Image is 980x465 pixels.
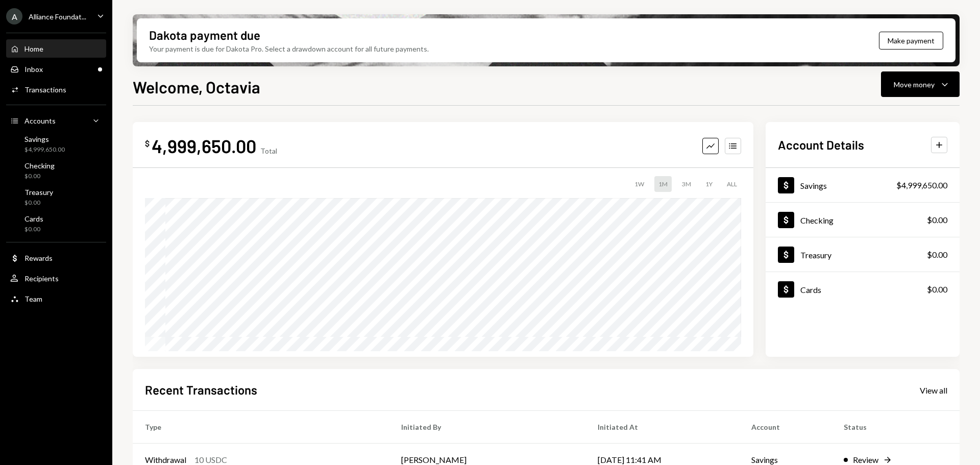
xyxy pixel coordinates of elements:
div: Transactions [24,85,66,94]
th: Type [133,411,389,444]
a: Savings$4,999,650.00 [6,132,106,156]
div: 4,999,650.00 [152,134,256,157]
a: Treasury$0.00 [6,185,106,209]
a: Checking$0.00 [766,203,960,237]
div: $0.00 [24,172,55,181]
th: Status [831,411,960,444]
div: Cards [24,214,43,223]
div: Cards [800,285,821,295]
th: Initiated At [585,411,739,444]
div: Checking [24,161,55,170]
div: Recipients [24,274,59,283]
a: Accounts [6,111,106,130]
div: Savings [800,181,827,190]
div: 1M [654,176,672,192]
div: $0.00 [24,225,43,234]
div: 1Y [701,176,717,192]
div: Treasury [800,250,831,260]
h2: Account Details [778,136,864,153]
div: Inbox [24,65,43,74]
a: Savings$4,999,650.00 [766,168,960,202]
a: Cards$0.00 [766,272,960,306]
button: Make payment [879,32,943,50]
div: $ [145,138,150,149]
h1: Welcome, Octavia [133,77,260,97]
div: $4,999,650.00 [24,145,65,154]
a: Recipients [6,269,106,287]
th: Initiated By [389,411,585,444]
div: Team [24,295,42,303]
a: Cards$0.00 [6,211,106,236]
div: Rewards [24,254,53,262]
a: Inbox [6,60,106,78]
a: Team [6,289,106,308]
div: Dakota payment due [149,27,260,43]
div: Home [24,44,43,53]
a: Checking$0.00 [6,158,106,183]
a: Rewards [6,249,106,267]
div: Move money [894,79,935,90]
a: Home [6,39,106,58]
h2: Recent Transactions [145,381,257,398]
th: Account [739,411,831,444]
div: $0.00 [927,283,947,296]
div: $0.00 [24,199,53,207]
div: 1W [630,176,648,192]
div: Treasury [24,188,53,197]
div: Total [260,146,277,155]
div: Alliance Foundat... [29,12,86,21]
div: 3M [678,176,695,192]
div: Checking [800,215,834,225]
div: $0.00 [927,214,947,226]
a: Transactions [6,80,106,99]
div: $4,999,650.00 [896,179,947,191]
div: Accounts [24,116,56,125]
a: Treasury$0.00 [766,237,960,272]
div: Savings [24,135,65,143]
button: Move money [881,71,960,97]
div: View all [920,385,947,396]
div: A [6,8,22,25]
div: ALL [723,176,741,192]
div: $0.00 [927,249,947,261]
a: View all [920,384,947,396]
div: Your payment is due for Dakota Pro. Select a drawdown account for all future payments. [149,43,429,54]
